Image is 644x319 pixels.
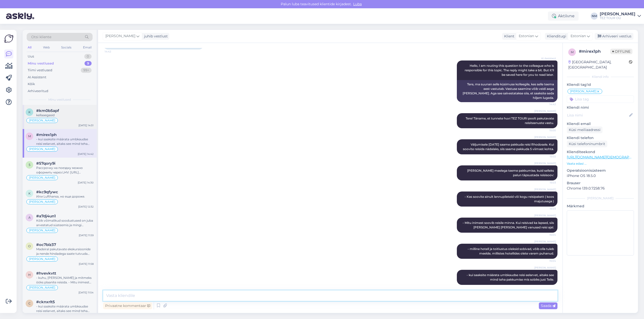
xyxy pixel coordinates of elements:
span: Luba [352,2,363,6]
span: 5 [29,163,30,167]
input: Lisa tag [567,95,634,103]
p: Kliendi email [567,121,634,126]
span: [PERSON_NAME] [29,119,55,122]
p: Chrome 139.0.7258.76 [567,186,634,191]
div: TEZ TOUR OÜ [600,16,635,20]
span: #57qory9i [36,161,55,166]
span: Otsi kliente [31,34,51,40]
div: [DATE] 11:59 [79,233,94,237]
input: Lisa nimi [567,112,628,118]
p: Kliendi nimi [567,105,634,110]
div: Socials [60,44,72,51]
div: Minu vestlused [28,61,54,66]
span: Tere! Täname, et tunnete huvi TEZ TOURi poolt pakutavate reisiteenuste vastu. [466,116,555,125]
div: NM [591,13,598,20]
div: Kliendi info [567,75,634,79]
div: [DATE] 11:58 [79,262,94,266]
div: [PERSON_NAME] [567,196,634,201]
p: Brauser [567,180,634,186]
div: [DATE] 12:32 [78,205,94,209]
span: [PERSON_NAME] [534,214,556,217]
div: Kõik [28,82,35,87]
span: m [571,50,574,54]
span: 15:03 [537,181,556,184]
div: [GEOGRAPHIC_DATA], [GEOGRAPHIC_DATA] [568,59,629,70]
p: Operatsioonisüsteem [567,168,634,173]
div: Uus [28,54,34,59]
p: Märkmed [567,204,634,209]
span: o [28,244,31,248]
span: 15:04 [537,233,556,237]
span: #hvevkvtt [36,271,56,276]
div: 9 [85,61,92,66]
span: [PERSON_NAME] [29,176,55,179]
span: 14:42 [537,102,556,106]
span: Estonian [519,33,534,39]
span: [PERSON_NAME] [570,90,596,93]
span: Saada [541,303,555,308]
span: [PERSON_NAME] [534,266,556,270]
div: Email [82,44,93,51]
span: [PERSON_NAME] [534,135,556,139]
span: - kui saaksite määrata umbkaudse reisi eelarvet, aitaks see mind teha pakkumise mis sobiks just T... [467,273,555,281]
span: k [28,192,31,195]
span: 14:42 [105,50,124,53]
span: h [28,273,31,277]
span: Offline [610,49,632,54]
span: [PERSON_NAME] [29,148,55,151]
span: - milline hotell ja toitlustus oleksid sobivad, võib olla tuleb meelde, millistes hotellides olet... [468,247,555,255]
div: 99+ [81,68,92,73]
span: #mirex1ph [36,133,57,137]
span: m [28,134,31,138]
span: c [28,301,31,305]
div: [DATE] 14:42 [78,152,94,156]
span: - Kas soovite ainult lennupileteid või kogu reisipakett ( koos majutusega ) [465,195,555,203]
div: Madeiral pakutavate ekskursioonide ja nende hindadega saate tutvuda siin: [URL][DOMAIN_NAME] [36,247,94,256]
div: Küsi meiliaadressi [567,126,602,133]
img: Askly Logo [4,34,14,43]
div: AI Assistent [28,75,46,80]
span: #oc7blz37 [36,242,56,247]
p: Klienditeekond [567,149,634,155]
span: Estonian [571,33,586,39]
div: 0 [84,54,92,59]
div: Tiimi vestlused [28,68,52,73]
span: 15:03 [537,207,556,211]
div: Klienditugi [545,34,566,39]
div: Рассрочку на поездку можно оформить через LHV: [URL][DOMAIN_NAME] или через ESTO: [URL][DOMAIN_NAME] [36,166,94,175]
div: Tere, ma suunan selle küsimuse kolleegile, kes selle teema eest vastutab. Vastuse saamine võib ve... [457,80,557,102]
div: Web [42,44,51,51]
div: Kõik võimalikud soodustused on juba arvestatud süsteemis ja mingi lisasoodustusi me pakkuda ei saa. [36,218,94,227]
span: AI Assistent [537,56,556,60]
div: Privaatne kommentaar [103,302,152,309]
div: Küsi telefoninumbrit [567,141,607,147]
div: # mirex1ph [579,48,610,54]
span: [PERSON_NAME] [105,33,135,39]
p: iPhone OS 18.5.0 [567,173,634,178]
a: [PERSON_NAME]TEZ TOUR OÜ [600,12,641,20]
p: Kliendi tag'id [567,82,634,87]
div: Или Lufthansa, но еще дороже. [36,194,94,199]
span: [PERSON_NAME] [534,161,556,165]
div: All [27,44,32,51]
span: - Mitu inimest soovib reisile minna. Kui reisivad ka lapsed, siis [PERSON_NAME] [PERSON_NAME] van... [463,221,555,229]
span: 15:02 [537,155,556,158]
span: Väljumisele [DATE] saame pakkuda reisi Rhodosele. Kui soovite reisida nädalaks, siis saame pakkud... [463,143,555,151]
span: k [28,110,31,114]
div: Arhiveeri vestlus [595,33,633,40]
span: [PERSON_NAME] meelega teeme pakkumise, kuid selleks palun täpsustada reisisoov: [467,169,555,177]
span: 15:00 [537,129,556,132]
span: 15:04 [537,259,556,263]
span: #cknxrlt5 [36,300,55,304]
span: [PERSON_NAME] [29,229,55,232]
div: [DATE] 14:30 [78,181,94,184]
div: [DATE] 11:54 [78,291,94,294]
span: #a7dj4un1 [36,214,56,218]
span: Hello, I am routing this question to the colleague who is responsible for this topic. The reply m... [465,64,555,77]
span: a [28,216,31,219]
div: - kuhu, [PERSON_NAME] ja mitmeks ööks plaanite reisida. - Mitu inimest soovib reisile minna. Kui ... [36,276,94,285]
span: [PERSON_NAME] [29,286,55,289]
p: Vaata edasi ... [567,161,634,166]
div: [PERSON_NAME] [600,12,635,16]
span: [PERSON_NAME] [29,258,55,261]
